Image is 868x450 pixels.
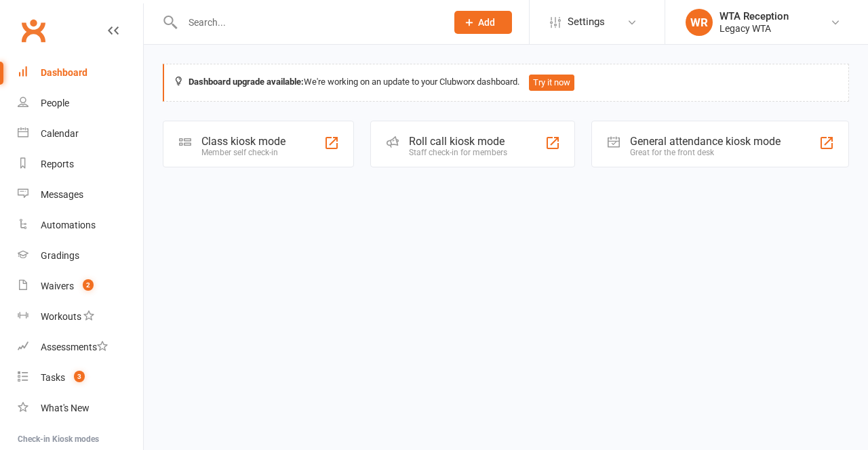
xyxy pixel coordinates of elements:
div: WR [686,9,713,36]
a: Assessments [18,332,143,363]
a: Dashboard [18,58,143,88]
div: Class kiosk mode [201,135,285,148]
div: People [41,98,69,108]
span: Add [478,17,495,28]
div: Assessments [41,342,108,352]
a: Tasks 3 [18,363,143,393]
input: Search... [178,13,437,32]
button: Try it now [529,75,574,91]
a: People [18,88,143,119]
div: WTA Reception [719,10,789,22]
a: Clubworx [16,14,50,47]
a: What's New [18,393,143,424]
div: Waivers [41,281,74,291]
div: Automations [41,220,96,230]
strong: Dashboard upgrade available: [189,77,304,87]
a: Reports [18,149,143,180]
a: Calendar [18,119,143,149]
a: Messages [18,180,143,210]
a: Waivers 2 [18,271,143,302]
div: Roll call kiosk mode [409,135,507,148]
div: Calendar [41,128,79,139]
div: Reports [41,159,74,169]
span: Settings [568,7,605,37]
div: General attendance kiosk mode [630,135,781,148]
span: 3 [74,371,85,382]
div: Great for the front desk [630,148,781,157]
a: Workouts [18,302,143,332]
a: Gradings [18,241,143,271]
div: What's New [41,403,90,413]
div: Tasks [41,372,65,383]
div: Legacy WTA [719,22,789,35]
button: Add [454,11,512,34]
div: Gradings [41,250,79,261]
a: Automations [18,210,143,241]
span: 2 [83,279,94,291]
div: Dashboard [41,67,87,78]
div: We're working on an update to your Clubworx dashboard. [163,64,849,102]
div: Workouts [41,311,81,322]
div: Staff check-in for members [409,148,507,157]
div: Messages [41,189,83,200]
div: Member self check-in [201,148,285,157]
